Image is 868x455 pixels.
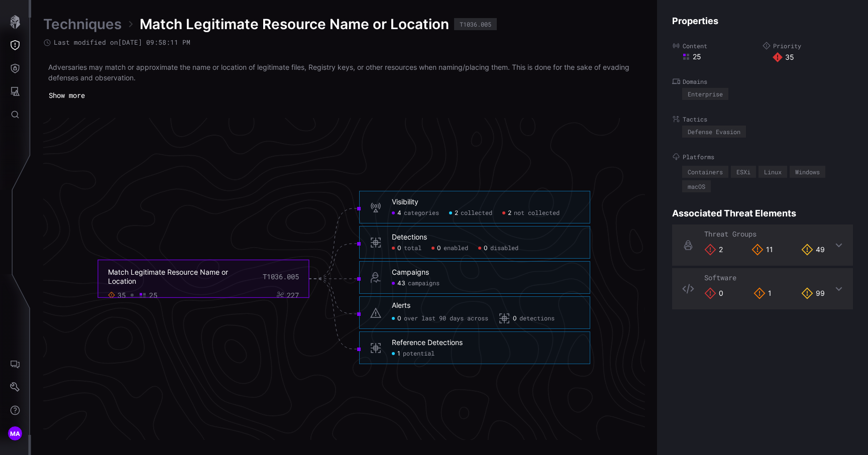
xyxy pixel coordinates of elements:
h4: Properties [672,15,853,27]
span: potential [403,350,435,358]
button: MA [1,422,30,445]
span: 1 [397,350,400,358]
p: Adversaries may match or approximate the name or location of legitimate files, Registry keys, or ... [48,62,640,83]
span: detections [519,315,555,323]
div: Campaigns [392,268,429,277]
span: categories [404,209,439,217]
span: not collected [514,209,560,217]
a: Techniques [43,15,122,33]
label: Platforms [672,153,853,161]
span: 0 [484,245,488,253]
div: Enterprise [688,91,723,97]
div: 35 [773,52,853,62]
div: 2 [704,244,723,256]
div: Linux [764,169,782,175]
div: 11 [751,244,773,256]
span: Last modified on [54,38,190,47]
div: 0 [704,287,723,299]
div: Containers [688,169,723,175]
div: T1036.005 [263,272,299,281]
div: 35 [118,291,126,300]
label: Tactics [672,115,853,123]
div: ESXi [736,169,750,175]
div: T1036.005 [460,21,491,27]
span: 0 [513,315,517,323]
div: Reference Detections [392,338,463,348]
div: 25 [149,291,157,300]
div: Visibility [392,198,418,207]
label: Domains [672,77,853,85]
span: disabled [490,245,518,253]
span: enabled [444,245,468,253]
span: 2 [455,209,458,217]
div: Match Legitimate Resource Name or Location [108,268,258,286]
span: 0 [397,315,401,323]
div: Alerts [392,301,410,310]
div: 49 [801,244,825,256]
span: collected [461,209,492,217]
button: Show more [43,88,90,103]
div: Windows [795,169,820,175]
label: Priority [763,42,853,50]
span: Threat Groups [704,229,756,239]
div: 227 [287,291,299,300]
span: over last 90 days across [404,315,488,323]
time: [DATE] 09:58:11 PM [118,38,190,47]
label: Content [672,42,763,50]
div: 99 [801,287,825,299]
span: 4 [397,209,401,217]
span: 2 [508,209,511,217]
span: Software [704,273,736,282]
div: Defense Evasion [688,129,740,135]
span: total [404,245,421,253]
h4: Associated Threat Elements [672,207,853,219]
div: 1 [753,287,772,299]
span: 0 [437,245,441,253]
div: macOS [688,183,705,189]
span: 43 [397,280,405,288]
span: campaigns [408,280,440,288]
span: 0 [397,245,401,253]
span: MA [10,428,21,439]
span: Match Legitimate Resource Name or Location [140,15,449,33]
div: 25 [682,52,763,61]
div: Detections [392,233,427,242]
